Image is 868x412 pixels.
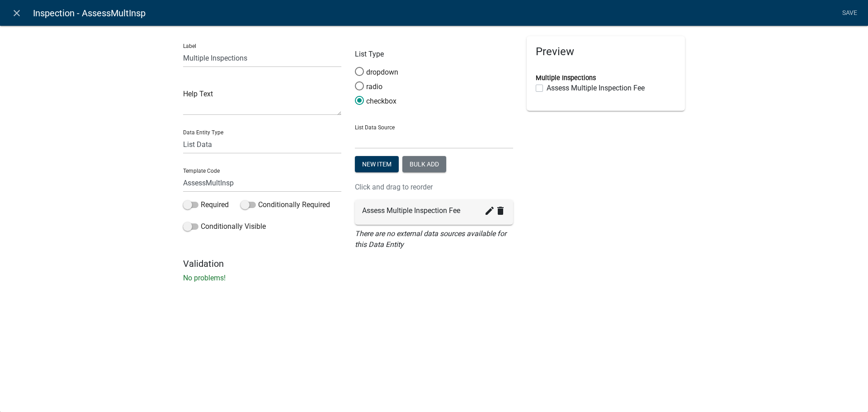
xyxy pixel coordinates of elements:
span: Inspection - AssessMultInsp [33,4,146,22]
i: close [11,8,22,19]
p: List Type [355,49,513,60]
i: There are no external data sources available for this Data Entity [355,229,506,249]
i: create [484,205,495,216]
label: Required [183,199,229,210]
i: delete [495,205,506,216]
label: Assess Multiple Inspection Fee [547,83,645,94]
label: radio [355,81,382,92]
p: Click and drag to reorder [355,182,513,193]
h5: Validation [183,258,685,269]
label: Conditionally Visible [183,221,266,232]
button: New item [355,156,399,172]
label: Conditionally Required [241,199,330,210]
label: dropdown [355,67,398,78]
label: checkbox [355,96,396,107]
h5: Preview [536,45,676,58]
div: Assess Multiple Inspection Fee [362,205,506,216]
button: Bulk add [402,156,446,172]
label: Multiple Inspections [536,75,596,81]
p: No problems! [183,273,685,284]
